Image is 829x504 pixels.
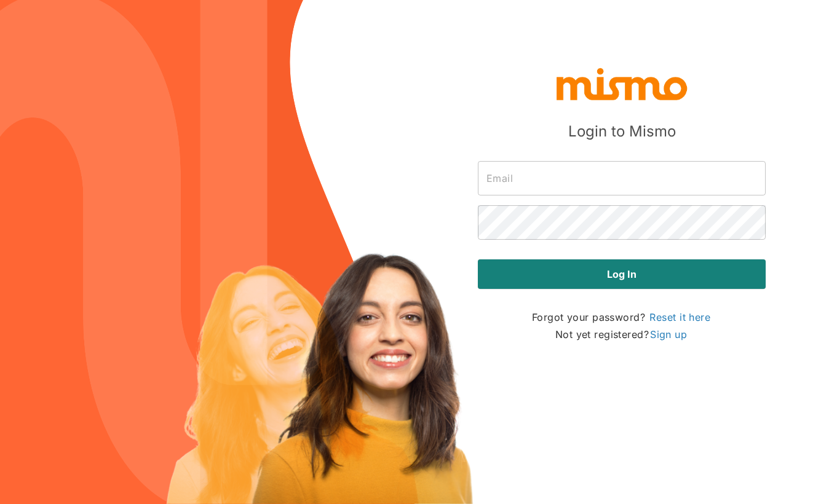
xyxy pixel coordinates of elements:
[532,309,712,326] p: Forgot your password?
[478,161,766,195] input: Email
[478,259,766,289] button: Log in
[648,310,712,325] a: Reset it here
[649,327,688,342] a: Sign up
[568,122,676,141] h5: Login to Mismo
[554,65,689,102] img: logo
[555,326,688,343] p: Not yet registered?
